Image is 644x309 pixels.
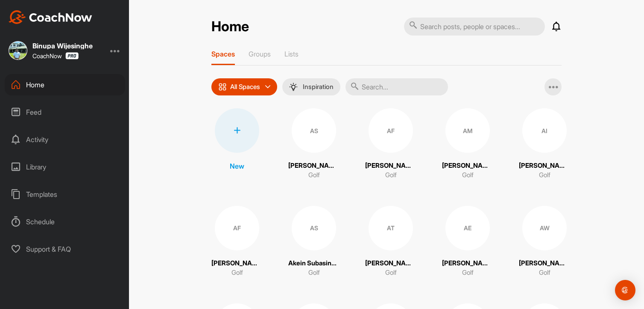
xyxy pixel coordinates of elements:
[404,18,545,36] input: Search posts, people or spaces...
[445,108,490,153] div: AM
[65,52,79,59] img: CoachNow Pro
[211,50,235,58] p: Spaces
[522,108,567,153] div: AI
[9,10,92,24] img: CoachNow
[288,108,340,180] a: AS[PERSON_NAME]Golf
[365,206,416,278] a: AT[PERSON_NAME]Golf
[442,108,493,180] a: AM[PERSON_NAME]Golf
[365,161,416,171] p: [PERSON_NAME]
[5,238,125,260] div: Support & FAQ
[9,41,27,60] img: square_06d48b07dac5f676ca16626d81c171bf.jpg
[365,258,416,268] p: [PERSON_NAME]
[231,268,243,278] p: Golf
[615,280,635,300] div: Open Intercom Messenger
[32,42,93,49] div: Binupa Wijesinghe
[289,83,298,91] img: menuIcon
[211,258,263,268] p: [PERSON_NAME]
[5,156,125,178] div: Library
[385,268,397,278] p: Golf
[230,83,260,90] p: All Spaces
[519,108,570,180] a: AI[PERSON_NAME]Golf
[292,206,336,250] div: AS
[292,108,336,153] div: AS
[385,170,397,180] p: Golf
[5,211,125,232] div: Schedule
[249,50,271,58] p: Groups
[303,83,334,90] p: Inspiration
[288,206,340,278] a: ASAkein SubasingheGolf
[5,129,125,150] div: Activity
[215,206,259,250] div: AF
[211,18,249,35] h2: Home
[288,161,340,171] p: [PERSON_NAME]
[308,170,320,180] p: Golf
[284,50,299,58] p: Lists
[365,108,416,180] a: AF[PERSON_NAME]Golf
[308,268,320,278] p: Golf
[445,206,490,250] div: AE
[5,184,125,205] div: Templates
[462,170,474,180] p: Golf
[519,161,570,171] p: [PERSON_NAME]
[369,108,413,153] div: AF
[369,206,413,250] div: AT
[522,206,567,250] div: AW
[539,268,550,278] p: Golf
[345,78,448,95] input: Search...
[519,206,570,278] a: AW[PERSON_NAME]Golf
[211,206,263,278] a: AF[PERSON_NAME]Golf
[5,101,125,123] div: Feed
[32,52,79,59] div: CoachNow
[462,268,474,278] p: Golf
[230,161,244,171] p: New
[442,206,493,278] a: AE[PERSON_NAME]Golf
[218,83,227,91] img: icon
[519,258,570,268] p: [PERSON_NAME]
[442,258,493,268] p: [PERSON_NAME]
[288,258,340,268] p: Akein Subasinghe
[5,74,125,95] div: Home
[539,170,550,180] p: Golf
[442,161,493,171] p: [PERSON_NAME]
